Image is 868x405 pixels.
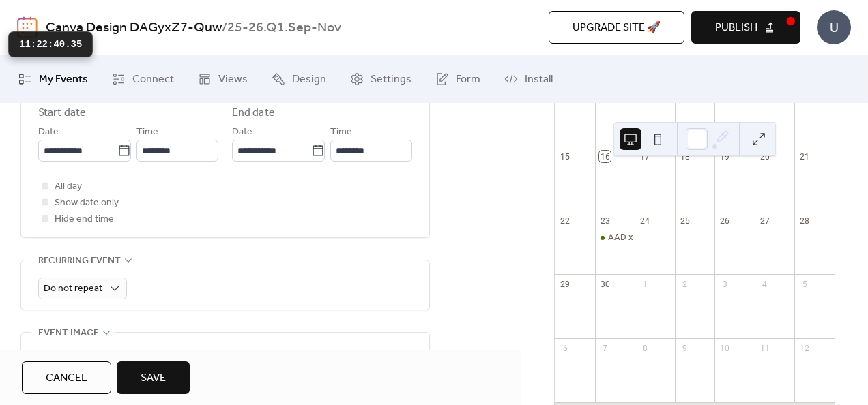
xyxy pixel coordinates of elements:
[55,195,119,211] span: Show date only
[799,215,811,226] div: 28
[38,325,99,342] span: Event image
[38,124,59,140] span: Date
[232,105,275,121] div: End date
[141,370,166,387] span: Save
[525,72,553,88] span: Install
[17,16,38,38] img: logo
[227,15,341,41] b: 25-26.Q1.Sep-Nov
[608,231,717,243] div: AAD x ICs Monthly Meeting
[46,15,222,41] a: Canva Design DAGyxZ7-Quw
[560,279,571,290] div: 29
[817,10,851,44] div: U
[55,211,114,228] span: Hide end time
[679,279,691,290] div: 2
[599,279,611,290] div: 30
[799,343,811,355] div: 12
[188,61,258,97] a: Views
[340,61,422,97] a: Settings
[639,151,651,162] div: 17
[759,151,770,162] div: 20
[639,279,651,290] div: 1
[679,343,691,355] div: 9
[55,179,82,195] span: All day
[639,215,651,226] div: 24
[759,343,770,355] div: 11
[719,279,731,290] div: 3
[117,361,190,394] button: Save
[425,61,491,97] a: Form
[8,31,93,57] div: 11:22:40.35
[560,343,571,355] div: 6
[639,343,651,355] div: 8
[44,280,102,298] span: Do not repeat
[573,20,661,36] span: Upgrade site 🚀
[8,61,98,97] a: My Events
[132,72,174,88] span: Connect
[218,72,248,88] span: Views
[38,105,86,121] div: Start date
[22,361,111,394] button: Cancel
[38,253,121,269] span: Recurring event
[799,151,811,162] div: 21
[261,61,336,97] a: Design
[679,215,691,226] div: 25
[799,279,811,290] div: 5
[719,215,731,226] div: 26
[136,124,158,140] span: Time
[715,20,757,36] span: Publish
[599,343,611,355] div: 7
[39,72,88,88] span: My Events
[46,370,87,387] span: Cancel
[330,124,352,140] span: Time
[719,343,731,355] div: 10
[719,151,731,162] div: 19
[679,151,691,162] div: 18
[456,72,480,88] span: Form
[292,72,326,88] span: Design
[691,11,800,44] button: Publish
[599,151,611,162] div: 16
[371,72,411,88] span: Settings
[232,124,252,140] span: Date
[560,215,571,226] div: 22
[494,61,563,97] a: Install
[595,231,635,243] div: AAD x ICs Monthly Meeting
[759,215,770,226] div: 27
[102,61,184,97] a: Connect
[599,215,611,226] div: 23
[759,279,770,290] div: 4
[560,151,571,162] div: 15
[549,11,684,44] button: Upgrade site 🚀
[222,15,227,41] b: /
